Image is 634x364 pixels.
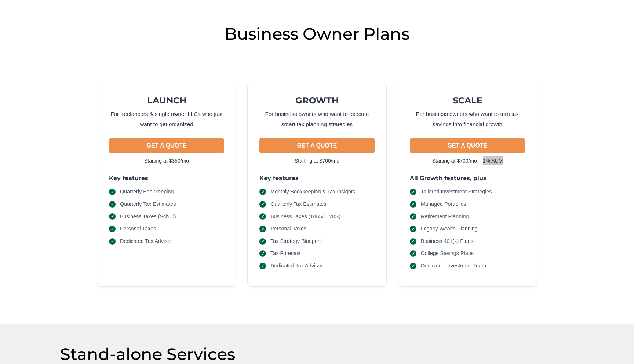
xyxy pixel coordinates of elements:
p: Starting at $700/mo + 1% AUM [410,156,525,165]
span: Tax Strategy Blueprint [270,237,322,245]
p: Starting at $700/mo [259,156,375,165]
span: Dedicated Investment Team [421,262,486,270]
p: Starting at $350/mo [109,156,224,165]
span: Legacy Wealth Planning [421,225,478,233]
span: Personal Taxes [120,225,156,233]
h3: All Growth features, plus [410,174,525,182]
span: Business 401(k) Plans [421,237,473,245]
h2: GROWTH [259,95,375,106]
span: Dedicated Tax Advisor [120,237,172,245]
span: Business Taxes (Sch C) [120,213,176,221]
span: College Savings Plans [421,250,474,258]
button: GET A QUOTE [410,138,525,153]
span: Tax Forecast [270,250,300,258]
button: GET A QUOTE [259,138,375,153]
h2: Business Owner Plans [60,23,574,44]
p: For business owners who want to execute smart tax planning strategies [259,109,375,129]
p: For business owners who want to turn tax savings into financial growth [410,109,525,129]
span: Monthly Bookkeeping & Tax Insights [270,188,355,196]
h2: SCALE [410,95,525,106]
span: Quarterly Tax Estimates [120,200,176,208]
h3: Key features [109,174,224,182]
span: Quarterly Bookkeeping [120,188,174,196]
span: Business Taxes (1065/1120S) [270,213,340,221]
h2: LAUNCH [109,95,224,106]
span: Tailored Investment Strategies [421,188,492,196]
button: GET A QUOTE [109,138,224,153]
p: For freelancers & single owner LLCs who just want to get organized [109,109,224,129]
span: Personal Taxes [270,225,306,233]
span: Retirement Planning [421,213,469,221]
span: Quarterly Tax Estimates [270,200,327,208]
h3: Key features [259,174,375,182]
span: Dedicated Tax Advisor [270,262,323,270]
span: Managed Portfolios [421,200,466,208]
